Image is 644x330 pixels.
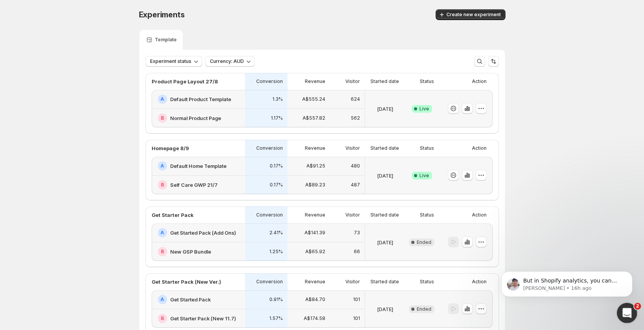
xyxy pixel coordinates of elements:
[351,115,360,121] p: 562
[161,115,164,121] h2: B
[256,78,283,85] p: Conversion
[488,56,499,67] button: Sort the results
[472,78,487,85] p: Action
[420,145,434,151] p: Status
[304,230,325,236] p: A$141.39
[419,106,429,112] span: Live
[472,279,487,285] p: Action
[205,56,255,67] button: Currency: AUD
[170,181,218,189] h2: Self Care GWP 21/7
[270,182,283,188] p: 0.17%
[420,212,434,218] p: Status
[306,163,325,169] p: A$91.25
[345,212,360,218] p: Visitor
[271,115,283,121] p: 1.17%
[305,182,325,188] p: A$89.23
[345,78,360,85] p: Visitor
[377,305,393,313] p: [DATE]
[170,315,236,322] h2: Get Starter Pack (New 11.7)
[210,58,244,64] span: Currency: AUD
[377,172,393,179] p: [DATE]
[170,296,211,303] h2: Get Started Pack
[170,229,236,237] h2: Get Started Pack (Add Ons)
[634,303,641,310] span: 2
[353,296,360,303] p: 101
[161,230,164,236] h2: A
[351,182,360,188] p: 487
[256,145,283,151] p: Conversion
[269,230,283,236] p: 2.41%
[272,96,283,102] p: 1.3%
[446,12,501,18] span: Create new experiment
[351,163,360,169] p: 480
[370,145,399,151] p: Started date
[436,9,505,20] button: Create new experiment
[370,78,399,85] p: Started date
[161,315,164,322] h2: B
[354,230,360,236] p: 73
[420,78,434,85] p: Status
[472,212,487,218] p: Action
[377,105,393,113] p: [DATE]
[305,249,325,255] p: A$65.92
[370,212,399,218] p: Started date
[305,212,325,218] p: Revenue
[419,173,429,179] span: Live
[305,279,325,285] p: Revenue
[490,255,644,309] iframe: Intercom notifications message
[351,96,360,102] p: 624
[152,78,218,85] p: Product Page Layout 27/8
[370,279,399,285] p: Started date
[354,249,360,255] p: 66
[472,145,487,151] p: Action
[161,249,164,255] h2: B
[345,279,360,285] p: Visitor
[161,182,164,188] h2: B
[269,315,283,322] p: 1.57%
[304,315,325,322] p: A$174.58
[377,239,393,246] p: [DATE]
[139,10,185,19] span: Experiments
[353,315,360,322] p: 101
[145,56,202,67] button: Experiment status
[152,144,189,152] p: Homepage 8/9
[152,278,221,286] p: Get Starter Pack (New Ver.)
[302,96,325,102] p: A$555.24
[152,211,194,219] p: Get Starter Pack
[345,145,360,151] p: Visitor
[617,303,637,323] iframe: Intercom live chat
[161,163,164,169] h2: A
[305,145,325,151] p: Revenue
[256,279,283,285] p: Conversion
[305,296,325,303] p: A$84.70
[420,279,434,285] p: Status
[161,96,164,102] h2: A
[150,58,191,64] span: Experiment status
[155,37,177,43] p: Template
[417,306,431,312] span: Ended
[170,162,226,170] h2: Default Home Template
[161,296,164,303] h2: A
[170,114,221,122] h2: Normal Product Page
[170,248,211,256] h2: New GSP Bundle
[170,95,231,103] h2: Default Product Template
[256,212,283,218] p: Conversion
[269,296,283,303] p: 0.91%
[305,78,325,85] p: Revenue
[303,115,325,121] p: A$557.82
[269,249,283,255] p: 1.25%
[270,163,283,169] p: 0.17%
[417,239,431,245] span: Ended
